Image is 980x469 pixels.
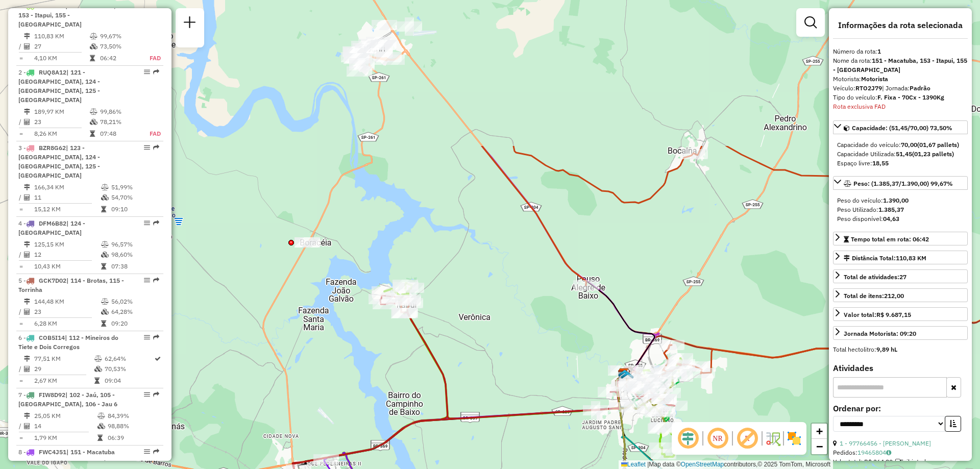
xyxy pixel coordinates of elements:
div: Rota exclusiva FAD [833,102,968,111]
div: Valor total: [844,310,911,319]
i: % de utilização da cubagem [101,309,109,315]
strong: 151 - Macatuba, 153 - Itapui, 155 - [GEOGRAPHIC_DATA] [833,57,967,73]
td: 189,97 KM [34,107,89,117]
td: = [18,376,23,386]
div: Capacidade: (51,45/70,00) 73,50% [833,136,968,172]
i: Distância Total [24,356,30,362]
td: 69,03% [111,459,159,469]
i: Total de Atividades [24,366,30,372]
td: 06:39 [107,433,159,443]
span: 8 - [18,448,115,456]
td: 98,88% [107,421,159,431]
td: 110,83 KM [34,31,89,41]
td: 09:20 [111,318,159,329]
td: 29 [34,364,94,374]
div: Total de itens: [844,291,904,301]
td: 166,34 KM [34,182,101,192]
i: Tempo total em rota [101,206,106,212]
i: Total de Atividades [24,194,30,201]
img: 640 UDC Light WCL Villa Carvalho [621,371,634,384]
i: % de utilização do peso [101,184,109,190]
span: | 123 - [GEOGRAPHIC_DATA], 124 - [GEOGRAPHIC_DATA], 125 - [GEOGRAPHIC_DATA] [18,144,100,179]
td: 96,57% [111,239,159,250]
i: Total de Atividades [24,119,30,125]
strong: R$ 9.687,15 [876,311,911,318]
div: Nome da rota: [833,56,968,75]
a: Distância Total:110,83 KM [833,251,968,264]
td: 70,53% [104,364,154,374]
div: Espaço livre: [837,159,964,168]
td: 144,48 KM [34,297,101,307]
td: FAD [139,53,161,63]
div: Veículo: [833,84,968,93]
i: Tempo total em rota [97,435,103,441]
i: Rota otimizada [155,356,161,362]
span: FWC4J51 [39,448,66,456]
td: 51,99% [111,182,159,192]
td: 56,02% [111,297,159,307]
a: Peso: (1.385,37/1.390,00) 99,67% [833,176,968,190]
span: | 102 - Jaú, 105 - [GEOGRAPHIC_DATA], 106 - Jau 6 [18,391,117,408]
div: Tipo do veículo: [833,93,968,102]
td: 99,86% [100,107,139,117]
span: | 151 - Macatuba, 153 - Itapui, 155 - [GEOGRAPHIC_DATA] [18,2,116,28]
em: Rota exportada [153,277,159,283]
td: = [18,204,23,214]
td: 8,26 KM [34,129,89,139]
span: RUQ8A12 [39,68,66,76]
i: Total de Atividades [24,252,30,258]
td: 07:38 [111,261,159,271]
span: 7 - [18,391,117,408]
strong: 18,55 [872,159,889,167]
i: Distância Total [24,109,30,115]
i: % de utilização do peso [97,413,105,419]
td: = [18,53,23,63]
span: Ocultar deslocamento [676,426,700,451]
div: Peso disponível: [837,214,964,224]
td: = [18,433,23,443]
span: − [816,440,823,453]
strong: 70,00 [901,141,917,149]
td: 103,20 KM [34,459,101,469]
span: Exibir todos [895,458,933,465]
td: / [18,250,23,260]
span: FIW8D92 [39,391,65,399]
td: 4,10 KM [34,53,89,63]
span: 4 - [18,219,85,236]
div: Total hectolitro: [833,345,968,354]
em: Opções [144,277,150,283]
span: Tempo total em rota: 06:42 [851,235,929,243]
span: 6 - [18,334,118,351]
i: Tempo total em rota [101,320,106,327]
i: Tempo total em rota [101,263,106,269]
strong: 1 [877,47,881,55]
td: 23 [34,307,101,317]
i: Distância Total [24,33,30,39]
strong: 04,63 [883,215,899,223]
img: Ponto de Apoio Fad [618,369,631,382]
div: Capacidade do veículo: [837,140,964,150]
td: 99,67% [100,31,139,41]
strong: 9,89 hL [876,345,897,353]
strong: 212,00 [884,292,904,300]
td: FAD [139,129,161,139]
span: RTO2J79 [39,2,65,10]
td: 14 [34,421,97,431]
i: Distância Total [24,461,30,467]
span: 110,83 KM [896,254,926,262]
strong: RTO2J79 [855,84,882,92]
a: Total de atividades:27 [833,269,968,283]
span: | 114 - Brotas, 115 - Torrinha [18,277,124,293]
a: Zoom in [812,424,827,439]
i: % de utilização da cubagem [90,119,97,125]
i: Total de Atividades [24,309,30,315]
i: % de utilização do peso [101,241,109,248]
span: BZR8G62 [39,144,66,152]
strong: Motorista [861,75,888,83]
a: OpenStreetMap [681,461,724,468]
em: Rota exportada [153,69,159,75]
td: / [18,41,23,52]
em: Rota exportada [153,334,159,340]
i: % de utilização da cubagem [101,252,109,258]
td: 2,67 KM [34,376,94,386]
